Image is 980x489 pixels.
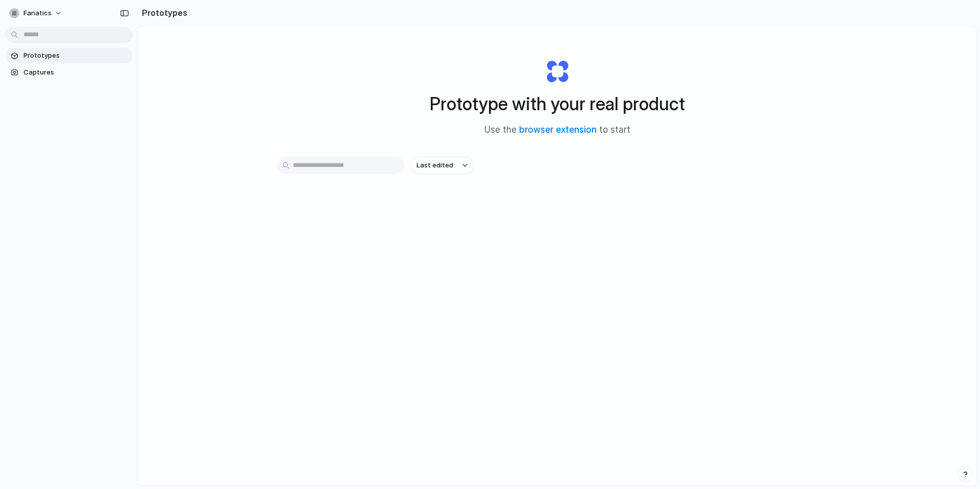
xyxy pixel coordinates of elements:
[23,67,129,78] span: Captures
[23,51,129,61] span: Prototypes
[138,7,187,19] h2: Prototypes
[5,48,133,63] a: Prototypes
[5,65,133,80] a: Captures
[519,125,597,135] a: browser extension
[416,160,453,170] span: Last edited
[23,8,52,18] span: fanatics
[484,124,630,137] span: Use the to start
[410,157,474,174] button: Last edited
[5,5,67,21] button: fanatics
[430,90,685,117] h1: Prototype with your real product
